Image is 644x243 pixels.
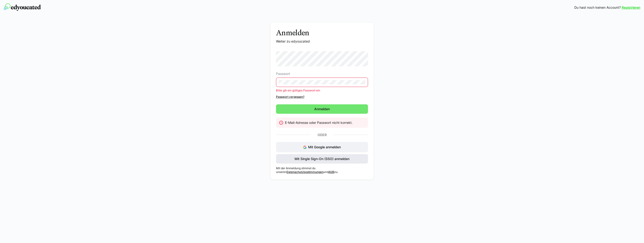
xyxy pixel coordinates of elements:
span: Bitte gib ein gültiges Passwort ein [276,89,320,92]
span: Anmelden [314,107,330,111]
button: Anmelden [276,104,368,114]
a: Passwort vergessen? [276,95,368,99]
span: Passwort [276,72,290,76]
div: E-Mail-Adresse oder Passwort nicht korrekt. [285,120,364,125]
span: Mit Google anmelden [308,145,341,149]
span: Du hast noch keinen Account? [574,5,621,10]
p: Mit der Anmeldung stimmst du unseren und zu. [276,166,368,174]
a: Datenschutzbestimmungen [287,170,323,174]
p: Oder [310,132,333,138]
img: edyoucated [4,3,41,11]
a: AGB [328,170,334,174]
h3: Anmelden [276,28,368,37]
p: Weiter zu edyoucated [276,39,368,44]
span: Mit Single Sign-On (SSO) anmelden [294,157,350,161]
button: Mit Single Sign-On (SSO) anmelden [276,154,368,164]
a: Registrieren [622,5,640,10]
button: Mit Google anmelden [276,142,368,152]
